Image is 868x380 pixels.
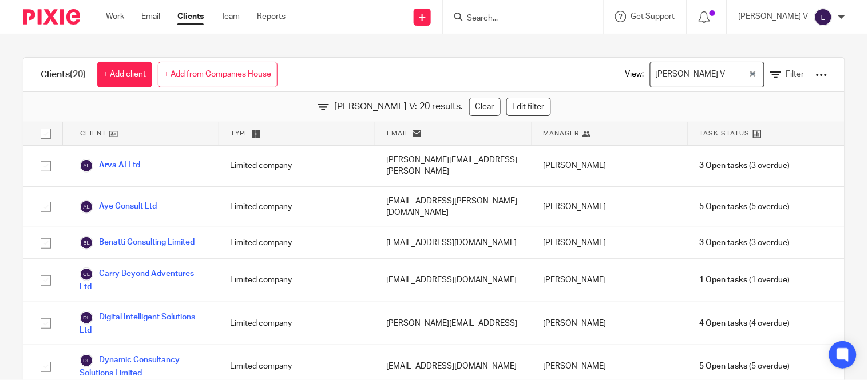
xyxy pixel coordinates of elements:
[375,227,532,258] div: [EMAIL_ADDRESS][DOMAIN_NAME]
[700,361,790,372] span: (5 overdue)
[335,100,463,113] span: [PERSON_NAME] V: 20 results.
[23,9,80,25] img: Pixie
[700,274,790,286] span: (1 overdue)
[35,123,57,145] input: Select all
[631,13,675,21] span: Get Support
[700,201,790,213] span: (5 overdue)
[158,62,278,87] a: + Add from Companies House
[80,129,106,138] span: Client
[650,62,764,87] div: Search for option
[231,129,249,138] span: Type
[653,65,728,85] span: [PERSON_NAME] V
[700,318,748,329] span: 4 Open tasks
[141,11,160,22] a: Email
[700,274,748,286] span: 1 Open tasks
[70,70,86,79] span: (20)
[532,302,688,345] div: [PERSON_NAME]
[532,227,688,258] div: [PERSON_NAME]
[80,236,93,250] img: svg%3E
[739,11,808,22] p: [PERSON_NAME] V
[80,159,140,173] a: Arva AI Ltd
[80,267,207,293] a: Carry Beyond Adventures Ltd
[466,14,569,24] input: Search
[532,187,688,227] div: [PERSON_NAME]
[80,159,93,173] img: svg%3E
[469,98,501,116] a: Clear
[700,201,748,213] span: 5 Open tasks
[80,354,207,379] a: Dynamic Consultancy Solutions Limited
[219,259,375,301] div: Limited company
[80,354,93,367] img: svg%3E
[700,237,748,249] span: 3 Open tasks
[80,267,93,281] img: svg%3E
[700,361,748,372] span: 5 Open tasks
[80,236,195,250] a: Benatti Consulting Limited
[80,200,157,214] a: Aye Consult Ltd
[41,69,86,81] h1: Clients
[219,302,375,345] div: Limited company
[506,98,551,116] a: Edit filter
[814,8,833,26] img: svg%3E
[106,11,124,22] a: Work
[257,11,286,22] a: Reports
[375,302,532,345] div: [PERSON_NAME][EMAIL_ADDRESS]
[97,62,152,87] a: + Add client
[375,259,532,301] div: [EMAIL_ADDRESS][DOMAIN_NAME]
[375,146,532,186] div: [PERSON_NAME][EMAIL_ADDRESS][PERSON_NAME]
[177,11,204,22] a: Clients
[219,146,375,186] div: Limited company
[532,146,688,186] div: [PERSON_NAME]
[750,70,756,79] button: Clear Selected
[532,259,688,301] div: [PERSON_NAME]
[700,129,750,138] span: Task Status
[700,160,790,171] span: (3 overdue)
[544,129,580,138] span: Manager
[80,311,93,325] img: svg%3E
[786,70,804,78] span: Filter
[219,227,375,258] div: Limited company
[375,187,532,227] div: [EMAIL_ADDRESS][PERSON_NAME][DOMAIN_NAME]
[221,11,240,22] a: Team
[80,200,93,214] img: svg%3E
[700,237,790,249] span: (3 overdue)
[219,187,375,227] div: Limited company
[80,311,207,336] a: Digital Intelligent Solutions Ltd
[700,160,748,171] span: 3 Open tasks
[700,318,790,329] span: (4 overdue)
[387,129,410,138] span: Email
[608,58,827,91] div: View:
[729,65,747,85] input: Search for option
